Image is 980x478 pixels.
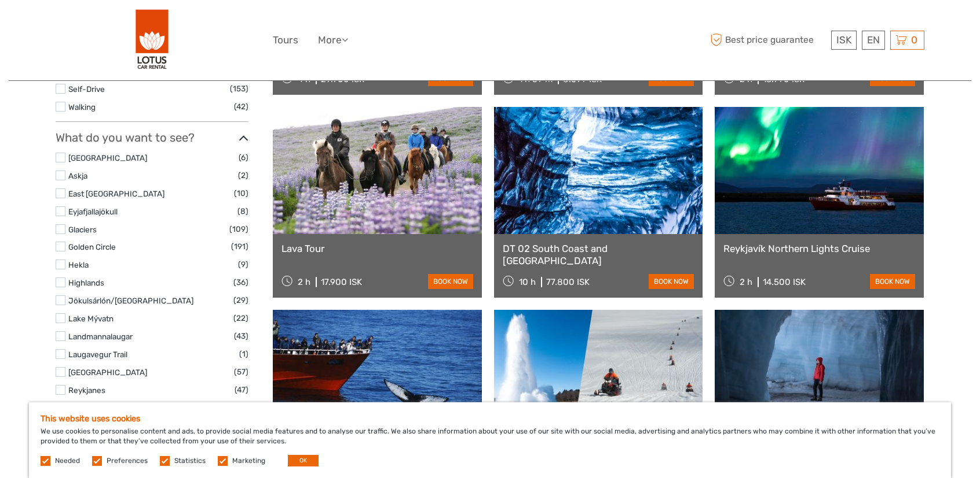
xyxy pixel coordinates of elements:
a: book now [870,274,915,289]
a: Glaciers [68,225,97,234]
a: Jökulsárlón/[GEOGRAPHIC_DATA] [68,296,193,305]
span: 2 h [740,74,752,84]
span: (36) [233,276,248,289]
span: (42) [234,100,248,113]
span: (9) [238,258,248,271]
label: Preferences [107,456,148,466]
span: (29) [233,294,248,307]
span: 2 h [740,277,752,287]
span: Best price guarantee [707,31,828,50]
h3: What do you want to see? [56,131,248,144]
a: Self-Drive [68,84,105,94]
div: 13.990 ISK [763,74,805,84]
a: East [GEOGRAPHIC_DATA] [68,189,164,198]
label: Marketing [232,456,265,466]
span: (22) [233,312,248,325]
span: (47) [235,383,248,397]
span: (109) [229,223,248,236]
span: ISK [836,34,851,46]
a: Golden Circle [68,242,116,251]
span: 2 h [298,277,310,287]
span: (191) [231,240,248,253]
span: (43) [234,329,248,343]
span: 10 h [519,277,536,287]
a: Lava Tour [281,243,473,254]
button: OK [288,455,319,466]
a: More [318,32,348,49]
a: book now [649,274,694,289]
label: Needed [55,456,80,466]
a: Eyjafjallajökull [68,207,118,216]
a: Landmannalaugar [68,332,133,341]
span: (57) [234,365,248,379]
div: 29.900 ISK [321,74,364,84]
span: (77) [235,401,248,414]
div: EN [862,31,885,50]
span: 0 [909,34,919,46]
a: Reykjavík Northern Lights Cruise [723,243,915,254]
div: 14.500 ISK [763,277,806,287]
a: Askja [68,171,87,180]
a: [GEOGRAPHIC_DATA] [68,368,147,377]
span: (8) [237,205,248,218]
a: Highlands [68,278,104,287]
span: (1) [239,347,248,361]
div: We use cookies to personalise content and ads, to provide social media features and to analyse ou... [29,402,951,478]
button: Open LiveChat chat widget [133,18,147,32]
span: (6) [239,151,248,164]
span: (2) [238,169,248,182]
span: 4 h [298,74,310,84]
label: Statistics [174,456,206,466]
h5: This website uses cookies [41,414,939,424]
a: Reykjanes [68,386,105,395]
span: (153) [230,82,248,95]
a: DT 02 South Coast and [GEOGRAPHIC_DATA] [503,243,694,266]
a: book now [428,274,473,289]
span: (10) [234,187,248,200]
div: 8.699 ISK [563,74,602,84]
a: Hekla [68,260,89,269]
div: 77.800 ISK [546,277,590,287]
a: Walking [68,102,96,112]
a: Lake Mývatn [68,314,114,323]
a: Tours [273,32,298,49]
a: Laugavegur Trail [68,350,127,359]
a: [GEOGRAPHIC_DATA] [68,153,147,162]
img: 443-e2bd2384-01f0-477a-b1bf-f993e7f52e7d_logo_big.png [136,9,169,72]
div: 17.900 ISK [321,277,362,287]
span: 1 h 59 m [519,74,553,84]
p: We're away right now. Please check back later! [16,20,131,29]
